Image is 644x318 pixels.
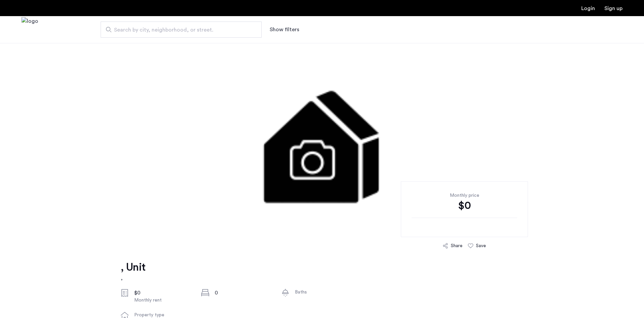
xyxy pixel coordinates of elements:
img: logo [21,17,38,42]
h2: , [121,274,145,282]
div: $0 [412,199,517,212]
a: Registration [604,6,623,11]
div: $0 [134,289,191,297]
a: Login [581,6,595,11]
button: Show or hide filters [270,26,299,34]
div: Monthly price [412,192,517,199]
input: Apartment Search [101,21,262,38]
div: Save [476,242,486,249]
a: , Unit, [121,261,145,282]
div: Monthly rent [134,297,191,304]
a: Cazamio Logo [21,17,38,42]
div: Share [451,242,463,249]
div: 0 [215,289,271,297]
div: Baths [295,289,351,296]
img: 3.gif [116,43,528,244]
span: Search by city, neighborhood, or street. [114,26,243,34]
h1: , Unit [121,261,145,274]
